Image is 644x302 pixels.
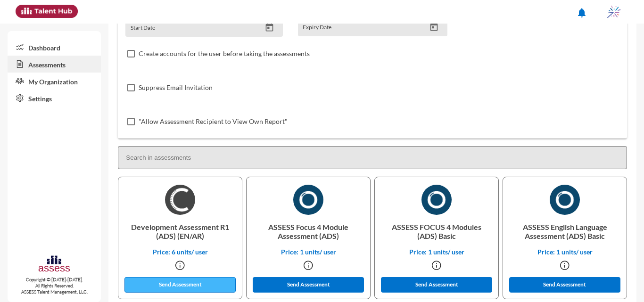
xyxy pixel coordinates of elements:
p: Price: 1 units/ user [511,248,619,256]
button: Send Assessment [124,277,236,293]
img: assesscompany-logo.png [38,254,70,275]
a: Dashboard [8,39,101,56]
mat-icon: notifications [576,7,587,18]
button: Send Assessment [381,277,492,293]
a: Assessments [8,56,101,73]
a: My Organization [8,73,101,90]
span: Suppress Email Invitation [139,82,213,93]
p: Development Assessment R1 (ADS) (EN/AR) [126,215,234,248]
button: Open calendar [261,23,278,33]
button: Send Assessment [509,277,620,293]
a: Settings [8,90,101,106]
p: Copyright © [DATE]-[DATE]. All Rights Reserved. ASSESS Talent Management, LLC. [8,277,101,295]
button: Open calendar [426,22,442,32]
p: ASSESS FOCUS 4 Modules (ADS) Basic [382,215,491,248]
button: Send Assessment [253,277,364,293]
span: Create accounts for the user before taking the assessments [139,48,310,59]
p: Price: 1 units/ user [254,248,363,256]
span: "Allow Assessment Recipient to View Own Report" [139,116,288,127]
input: Search in assessments [118,146,627,169]
p: Price: 6 units/ user [126,248,234,256]
p: ASSESS Focus 4 Module Assessment (ADS) [254,215,363,248]
p: ASSESS English Language Assessment (ADS) Basic [511,215,619,248]
p: Price: 1 units/ user [382,248,491,256]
